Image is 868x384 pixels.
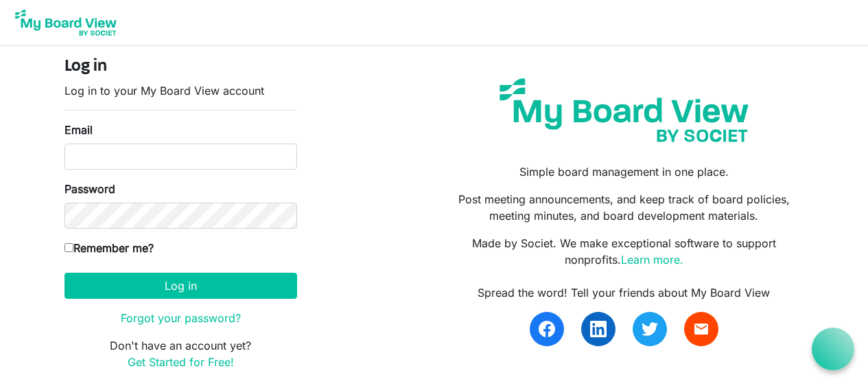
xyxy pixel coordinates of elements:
[693,321,709,337] span: email
[539,321,555,337] img: facebook.svg
[11,5,121,40] img: My Board View Logo
[64,82,297,99] p: Log in to your My Board View account
[128,355,234,369] a: Get Started for Free!
[64,243,73,252] input: Remember me?
[121,311,241,325] a: Forgot your password?
[642,321,658,337] img: twitter.svg
[444,163,804,180] p: Simple board management in one place.
[444,235,804,268] p: Made by Societ. We make exceptional software to support nonprofits.
[64,57,297,77] h4: Log in
[64,240,154,256] label: Remember me?
[489,68,759,153] img: my-board-view-societ.svg
[621,253,683,267] a: Learn more.
[590,321,607,337] img: linkedin.svg
[64,273,297,299] button: Log in
[444,191,804,224] p: Post meeting announcements, and keep track of board policies, meeting minutes, and board developm...
[684,312,718,346] a: email
[64,181,115,197] label: Password
[64,337,297,370] p: Don't have an account yet?
[64,122,93,138] label: Email
[444,284,804,301] div: Spread the word! Tell your friends about My Board View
